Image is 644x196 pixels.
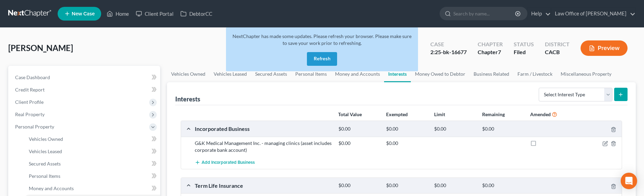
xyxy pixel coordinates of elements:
a: Credit Report [10,84,160,96]
strong: Remaining [482,111,505,117]
div: Open Intercom Messenger [621,173,637,189]
a: Vehicles Leased [210,66,251,82]
div: Incorporated Business [191,125,335,132]
a: Vehicles Owned [167,66,210,82]
div: $0.00 [335,182,383,189]
strong: Total Value [338,111,362,117]
strong: Exempted [386,111,408,117]
a: Miscellaneous Property [557,66,616,82]
span: Add Incorporated Business [202,160,255,166]
a: Farm / Livestock [513,66,557,82]
input: Search by name... [453,7,516,20]
div: $0.00 [383,140,431,147]
strong: Amended [530,111,551,117]
div: Case [430,40,467,48]
span: Personal Property [15,124,54,130]
strong: Limit [434,111,445,117]
div: $0.00 [383,126,431,132]
a: Personal Items [23,170,160,182]
div: Status [514,40,534,48]
a: Secured Assets [23,158,160,170]
div: Filed [514,48,534,56]
div: $0.00 [479,182,527,189]
span: Client Profile [15,99,44,105]
div: Chapter [478,40,503,48]
span: Vehicles Owned [29,136,63,142]
div: District [545,40,570,48]
span: New Case [72,11,95,16]
div: $0.00 [431,182,479,189]
a: Home [103,8,132,20]
a: DebtorCC [177,8,216,20]
div: $0.00 [335,140,383,147]
button: Refresh [307,52,337,66]
a: Case Dashboard [10,71,160,84]
span: Secured Assets [29,161,61,167]
span: Personal Items [29,173,60,179]
span: [PERSON_NAME] [8,43,73,53]
span: Money and Accounts [29,185,74,191]
a: Client Portal [132,8,177,20]
span: Vehicles Leased [29,148,62,154]
a: Money Owed to Debtor [411,66,469,82]
div: Interests [175,95,200,103]
div: G&K Medical Management Inc. - managing clinics (asset includes corporate bank account) [191,140,335,154]
a: Vehicles Leased [23,145,160,158]
div: $0.00 [479,126,527,132]
a: Business Related [469,66,513,82]
div: $0.00 [383,182,431,189]
div: $0.00 [431,126,479,132]
button: Add Incorporated Business [195,156,255,169]
a: Money and Accounts [23,182,160,195]
span: NextChapter has made some updates. Please refresh your browser. Please make sure to save your wor... [232,33,412,46]
button: Preview [581,40,628,56]
div: 2:25-bk-16677 [430,48,467,56]
div: Term Life Insurance [191,182,335,189]
a: Help [528,8,551,20]
span: Credit Report [15,87,45,93]
span: Case Dashboard [15,74,50,80]
span: 7 [498,49,501,55]
a: Law Office of [PERSON_NAME] [551,8,635,20]
span: Real Property [15,111,45,117]
div: $0.00 [335,126,383,132]
a: Vehicles Owned [23,133,160,145]
div: Chapter [478,48,503,56]
div: CACB [545,48,570,56]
